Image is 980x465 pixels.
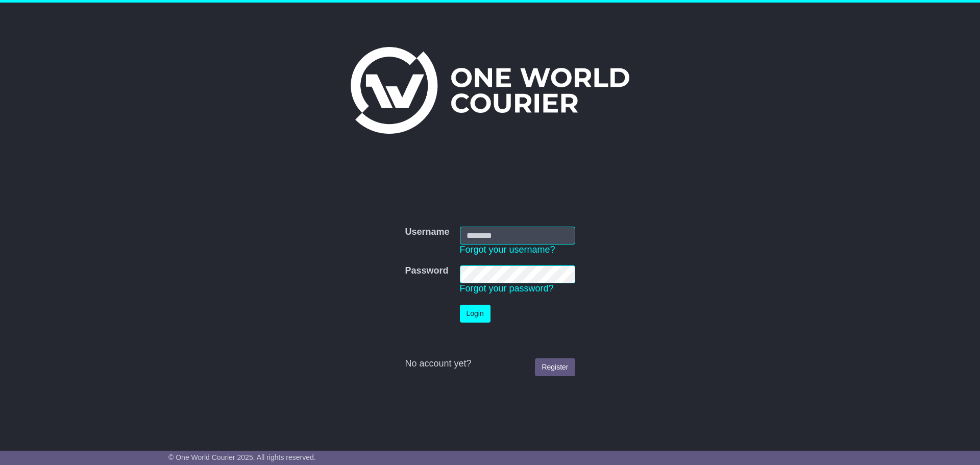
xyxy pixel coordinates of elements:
a: Register [535,358,575,376]
img: One World [351,47,629,134]
span: © One World Courier 2025. All rights reserved. [168,453,316,461]
label: Username [405,227,449,238]
a: Forgot your password? [460,283,554,293]
div: No account yet? [405,358,575,370]
label: Password [405,265,448,277]
button: Login [460,305,491,323]
a: Forgot your username? [460,244,555,255]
